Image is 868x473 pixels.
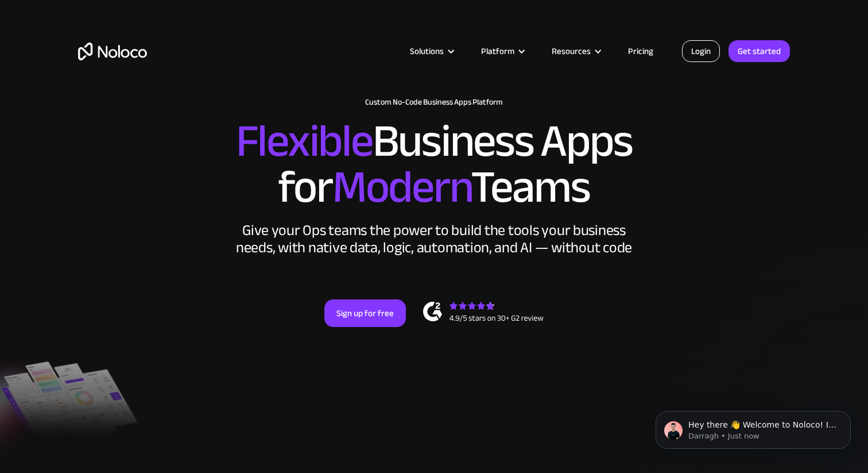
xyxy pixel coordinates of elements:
[78,43,147,60] a: home
[682,40,720,62] a: Login
[552,44,591,59] div: Resources
[233,222,635,256] div: Give your Ops teams the power to build the tools your business needs, with native data, logic, au...
[396,44,467,59] div: Solutions
[638,387,868,467] iframe: Intercom notifications message
[614,44,668,59] a: Pricing
[410,44,444,59] div: Solutions
[332,144,471,230] span: Modern
[728,40,790,62] a: Get started
[324,299,406,327] a: Sign up for free
[481,44,514,59] div: Platform
[236,98,373,184] span: Flexible
[467,44,537,59] div: Platform
[78,118,790,210] h2: Business Apps for Teams
[537,44,614,59] div: Resources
